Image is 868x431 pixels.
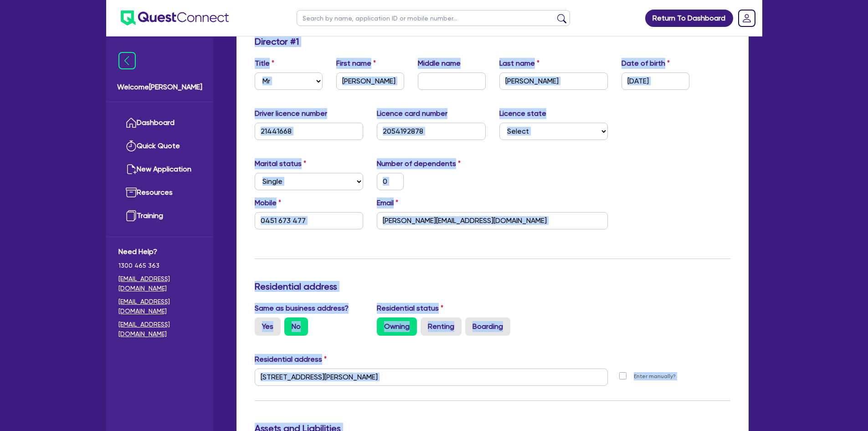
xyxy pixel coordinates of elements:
[621,73,689,90] input: DD / MM / YYYY
[118,181,201,204] a: Resources
[118,261,201,270] span: 1300 465 363
[118,320,201,339] a: [EMAIL_ADDRESS][DOMAIN_NAME]
[117,82,202,93] span: Welcome [PERSON_NAME]
[735,6,759,30] a: Dropdown toggle
[121,10,229,26] img: quest-connect-logo-blue
[255,108,327,119] label: Driver licence number
[377,303,443,314] label: Residential status
[118,297,201,316] a: [EMAIL_ADDRESS][DOMAIN_NAME]
[118,52,136,69] img: icon-menu-close
[499,108,546,119] label: Licence state
[118,111,201,135] a: Dashboard
[336,58,376,69] label: First name
[118,246,201,257] span: Need Help?
[465,317,510,336] label: Boarding
[255,303,349,314] label: Same as business address?
[118,135,201,158] a: Quick Quote
[418,58,461,69] label: Middle name
[284,317,308,336] label: No
[126,140,137,151] img: quick-quote
[255,158,306,169] label: Marital status
[255,281,730,292] h3: Residential address
[255,354,327,365] label: Residential address
[126,164,137,175] img: new-application
[118,158,201,181] a: New Application
[634,372,676,381] label: Enter manually?
[621,58,670,69] label: Date of birth
[377,317,417,336] label: Owning
[255,36,299,47] h3: Director # 1
[118,204,201,228] a: Training
[377,108,447,119] label: Licence card number
[118,274,201,293] a: [EMAIL_ADDRESS][DOMAIN_NAME]
[297,10,570,26] input: Search by name, application ID or mobile number...
[377,197,398,208] label: Email
[377,158,461,169] label: Number of dependents
[255,197,281,208] label: Mobile
[499,58,539,69] label: Last name
[255,58,274,69] label: Title
[255,317,281,336] label: Yes
[126,187,137,198] img: resources
[421,317,462,336] label: Renting
[645,10,733,27] a: Return To Dashboard
[126,210,137,221] img: training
